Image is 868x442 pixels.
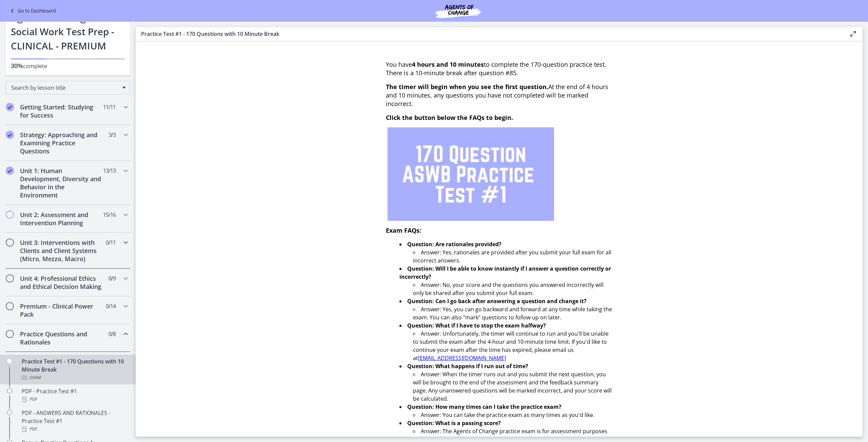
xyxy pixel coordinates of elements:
span: Click the button below the FAQs to begin. [386,113,513,122]
li: Answer: You can take the practice exam as many times as you'd like. [413,411,612,419]
strong: Question: Will I be able to know instantly if I answer a question correctly or incorrectly? [399,265,611,280]
img: 1.png [388,127,554,221]
a: [EMAIL_ADDRESS][DOMAIN_NAME] [418,354,506,362]
h2: Strategy: Approaching and Examining Practice Questions [20,131,103,155]
strong: Question: Can I go back after answering a question and change it? [407,297,587,305]
li: Answer: Yes, you can go backward and forward at any time while taking the exam. You can also "mar... [413,305,612,321]
span: 0 / 8 [108,330,116,338]
li: Answer: Unfortunately, the timer will continue to run and you'll be unable to submit the exam aft... [413,330,612,362]
div: PDF - ANSWERS AND RATIONALES - Practice Test #1 [22,409,127,433]
span: 30% [11,62,23,70]
span: At the end of 4 hours and 10 minutes, any questions you have not completed will be marked incorrect. [386,83,608,108]
h2: Unit 1: Human Development, Diversity and Behavior in the Environment [20,167,103,199]
div: PDF - Practice Test #1 [22,387,127,403]
span: 0 / 9 [108,274,116,282]
strong: 4 hours and 10 minutes [412,60,484,68]
strong: Question: What happens if I run out of time? [407,362,528,370]
img: Agents of Change [417,3,499,19]
span: 13 / 13 [103,167,116,175]
span: 11 / 11 [103,103,116,111]
h1: Agents of Change - Social Work Test Prep - CLINICAL - PREMIUM [11,10,125,53]
span: The timer will begin when you see the first question. [386,83,548,91]
div: Practice Test #1 - 170 Questions with 10 Minute Break [22,357,127,382]
span: Exam FAQs: [386,226,421,234]
span: You have to complete the 170-question practice test. There is a 10-minute break after question #85. [386,60,606,77]
h2: Getting Started: Studying for Success [20,103,103,119]
h2: Unit 2: Assessment and Intervention Planning [20,211,103,227]
strong: Question: What if I have to stop the exam halfway? [407,322,546,329]
span: Search by lesson title [11,84,119,91]
strong: Question: Are rationales provided? [407,240,501,248]
span: 0 / 14 [106,302,116,310]
h2: Premium - Clinical Power Pack [20,302,103,318]
i: Completed [6,131,14,139]
h2: Unit 3: Interventions with Clients and Client Systems (Micro, Mezzo, Macro) [20,238,103,263]
div: PDF [22,395,127,403]
strong: Question: What is a passing score? [407,419,501,427]
strong: Question: How many times can I take the practice exam? [407,403,561,411]
h3: Practice Test #1 - 170 Questions with 10 Minute Break [141,30,838,38]
i: Completed [6,103,14,111]
div: Exam [22,374,127,382]
li: Answer: Yes, rationales are provided after you submit your full exam for all incorrect answers. [413,248,612,265]
h2: Practice Questions and Rationales [20,330,103,346]
span: 0 / 11 [106,238,116,247]
span: 15 / 16 [103,211,116,219]
i: Completed [6,167,14,175]
span: 3 / 3 [108,131,116,139]
div: PDF [22,425,127,433]
li: Answer: No, your score and the questions you answered incorrectly will only be shared after you s... [413,281,612,297]
a: Go to Dashboard [8,7,56,15]
div: Search by lesson title [5,81,130,94]
h2: Unit 4: Professional Ethics and Ethical Decision Making [20,274,103,291]
p: complete [11,62,125,70]
li: Answer: When the timer runs out and you submit the next question, you will be brought to the end ... [413,370,612,403]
